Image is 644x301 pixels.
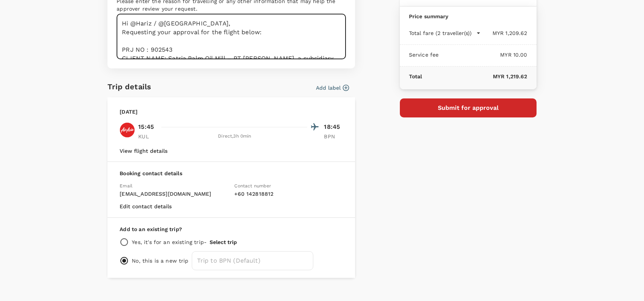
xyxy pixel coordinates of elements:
[324,122,343,131] p: 18:45
[120,170,343,177] p: Booking contact details
[422,73,527,80] p: MYR 1,219.62
[439,51,527,59] p: MYR 10.00
[409,73,422,80] p: Total
[138,133,157,140] p: KUL
[409,51,439,59] p: Service fee
[120,148,167,154] button: View flight details
[120,190,228,198] p: [EMAIL_ADDRESS][DOMAIN_NAME]
[316,84,349,92] button: Add label
[210,239,237,245] button: Select trip
[120,122,135,138] img: AK
[107,81,151,93] h6: Trip details
[324,133,343,140] p: BPN
[409,29,481,37] button: Total fare (2 traveller(s))
[409,13,527,20] p: Price summary
[409,29,472,37] p: Total fare (2 traveller(s))
[120,225,343,233] p: Add to an existing trip?
[192,251,313,270] input: Trip to BPN (Default)
[132,238,207,246] p: Yes, it's for an existing trip -
[162,133,307,140] div: Direct , 3h 0min
[234,183,271,189] span: Contact number
[120,203,172,209] button: Edit contact details
[138,122,154,131] p: 15:45
[234,190,343,198] p: + 60 142818812
[132,257,188,265] p: No, this is a new trip
[120,183,133,189] span: Email
[481,29,527,37] p: MYR 1,209.62
[120,108,137,116] p: [DATE]
[400,98,537,117] button: Submit for approval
